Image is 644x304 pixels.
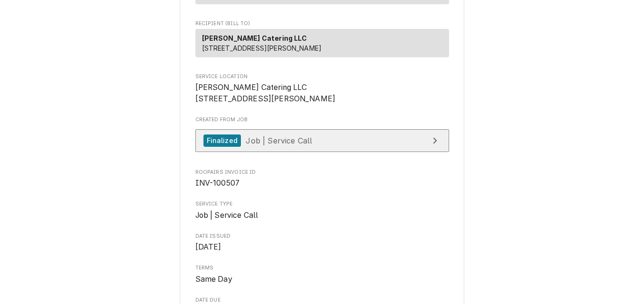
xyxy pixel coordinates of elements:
[195,169,449,176] span: Roopairs Invoice ID
[195,211,258,220] span: Job | Service Call
[195,82,449,104] span: Service Location
[195,200,449,208] span: Service Type
[195,241,449,253] span: Date Issued
[195,20,449,62] div: Invoice Recipient
[195,296,449,304] span: Date Due
[195,210,449,221] span: Service Type
[195,274,449,285] span: Terms
[195,264,449,285] div: Terms
[195,116,449,124] span: Created From Job
[195,232,449,240] span: Date Issued
[195,200,449,221] div: Service Type
[195,232,449,253] div: Date Issued
[195,169,449,189] div: Roopairs Invoice ID
[195,179,240,188] span: INV-100507
[203,134,241,147] div: Finalized
[195,73,449,80] span: Service Location
[195,264,449,272] span: Terms
[195,73,449,105] div: Service Location
[202,44,322,52] span: [STREET_ADDRESS][PERSON_NAME]
[195,29,449,61] div: Recipient (Bill To)
[195,242,221,251] span: [DATE]
[195,20,449,27] span: Recipient (Bill To)
[246,135,312,145] span: Job | Service Call
[195,83,336,103] span: [PERSON_NAME] Catering LLC [STREET_ADDRESS][PERSON_NAME]
[195,116,449,157] div: Created From Job
[195,178,449,189] span: Roopairs Invoice ID
[195,129,449,152] a: View Job
[202,34,307,42] strong: [PERSON_NAME] Catering LLC
[195,29,449,57] div: Recipient (Bill To)
[195,275,232,284] span: Same Day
